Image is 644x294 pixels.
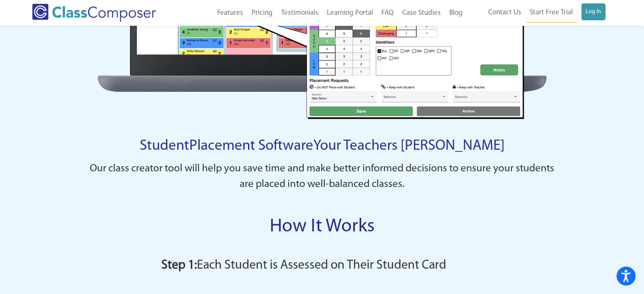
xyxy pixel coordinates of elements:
[98,136,547,157] p: Student Your Teachers [PERSON_NAME]
[398,4,445,22] a: Case Studies
[161,259,197,272] strong: Step 1:
[247,4,277,22] a: Pricing
[32,4,156,22] img: Class Composer
[189,139,313,154] a: Placement Software
[90,163,554,189] span: Our class creator tool will help you save time and make better informed decisions to ensure your ...
[161,257,483,275] h3: Each Student is Assessed on Their Student Card
[277,4,323,22] a: Testimonials
[270,217,375,236] span: How It Works
[377,4,398,22] a: FAQ
[213,4,247,22] a: Features
[183,4,467,22] nav: Header Menu
[581,3,605,20] a: Log In
[525,3,577,22] a: Start Free Trial
[484,3,525,22] a: Contact Us
[467,3,605,22] nav: Header Menu
[445,4,467,22] a: Blog
[323,4,377,22] a: Learning Portal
